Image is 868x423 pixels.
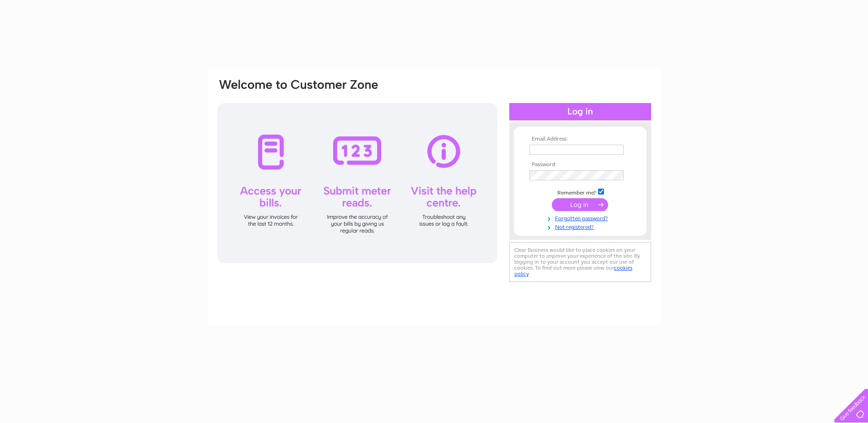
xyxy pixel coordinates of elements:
[527,162,633,168] th: Password:
[514,265,632,277] a: cookies policy
[509,242,651,282] div: Clear Business would like to place cookies on your computer to improve your experience of the sit...
[527,187,633,196] td: Remember me?
[527,136,633,142] th: Email Address:
[552,198,608,211] input: Submit
[529,213,633,222] a: Forgotten password?
[529,222,633,231] a: Not registered?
